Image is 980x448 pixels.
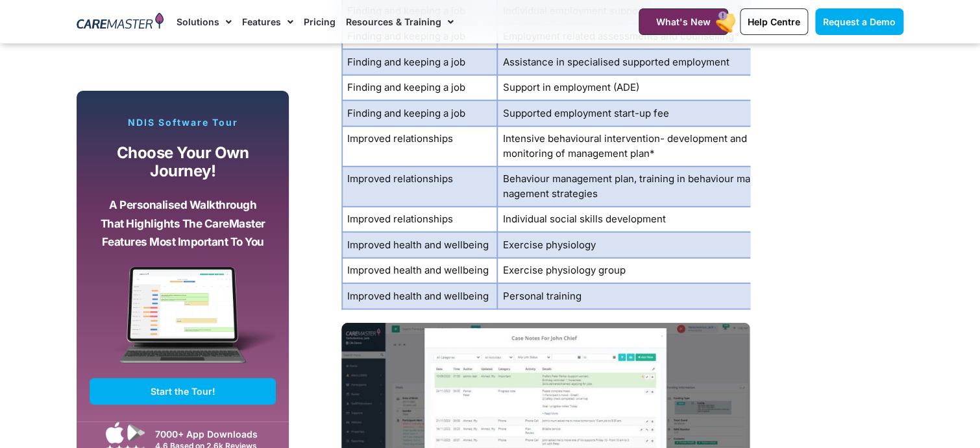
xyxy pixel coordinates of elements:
[90,266,276,378] img: CareMaster Software Mockup on Screen
[342,232,497,258] td: Improved health and wellbeing
[342,49,497,75] td: Finding and keeping a job
[342,283,497,309] td: Improved health and wellbeing
[497,258,756,284] td: Exercise physiology group
[815,8,903,35] a: Request a Demo
[342,207,497,233] td: Improved relationships
[823,16,896,27] span: Request a Demo
[497,126,756,167] td: Intensive behavioural intervention- development and monitoring of management plan*
[77,12,164,32] img: CareMaster Logo
[497,167,756,207] td: Behaviour management plan, training in behaviour management strategies
[342,75,497,101] td: Finding and keeping a job
[497,232,756,258] td: Exercise physiology
[342,167,497,207] td: Improved relationships
[342,100,497,126] td: Finding and keeping a job
[99,196,267,252] p: A personalised walkthrough that highlights the CareMaster features most important to you
[90,117,276,128] p: NDIS Software Tour
[740,8,808,35] a: Help Centre
[497,75,756,101] td: Support in employment (ADE)
[106,421,124,443] img: Apple App Store Icon
[497,100,756,126] td: Supported employment start-up fee
[151,386,215,397] span: Start the Tour!
[342,126,497,167] td: Improved relationships
[639,8,728,35] a: What's New
[90,378,276,405] a: Start the Tour!
[497,207,756,233] td: Individual social skills development
[127,423,145,442] img: Google Play App Icon
[342,258,497,284] td: Improved health and wellbeing
[99,144,267,181] p: Choose your own journey!
[497,283,756,309] td: Personal training
[497,49,756,75] td: Assistance in specialised supported employment
[155,427,270,441] div: 7000+ App Downloads
[656,16,711,27] span: What's New
[748,16,800,27] span: Help Centre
